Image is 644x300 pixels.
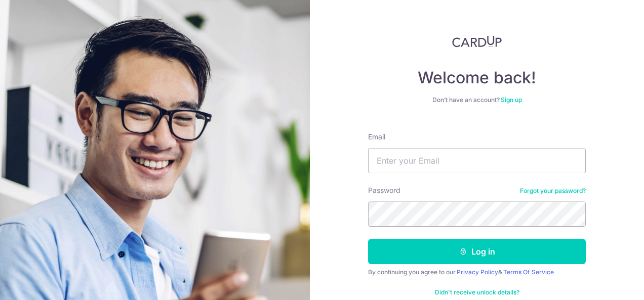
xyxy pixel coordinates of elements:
[368,68,586,88] h4: Welcome back!
[435,288,519,296] a: Didn't receive unlock details?
[503,268,554,276] a: Terms Of Service
[457,268,498,276] a: Privacy Policy
[452,35,502,47] img: CardUp Logo
[368,239,586,264] button: Log in
[368,132,385,142] label: Email
[520,187,586,195] a: Forgot your password?
[368,148,586,173] input: Enter your Email
[368,268,586,276] div: By continuing you agree to our &
[368,96,586,104] div: Don’t have an account?
[368,185,400,195] label: Password
[501,96,522,104] a: Sign up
